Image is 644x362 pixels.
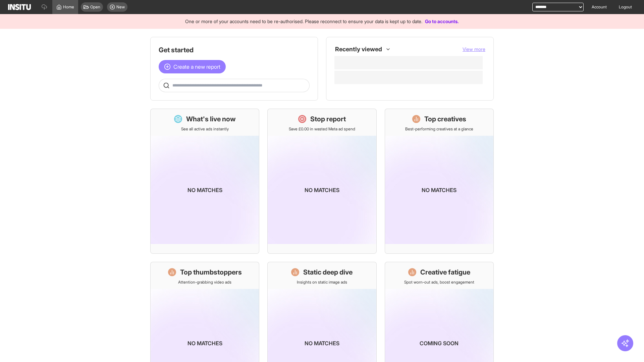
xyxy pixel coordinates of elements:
h1: Get started [159,45,310,55]
img: coming-soon-gradient_kfitwp.png [385,136,493,244]
p: No matches [305,186,339,194]
h1: What's live now [186,114,236,124]
span: Home [63,4,74,10]
p: Save £0.00 in wasted Meta ad spend [289,126,355,132]
h1: Top creatives [424,114,466,124]
h1: Top thumbstoppers [180,267,242,277]
p: Insights on static image ads [297,280,347,285]
p: See all active ads instantly [181,126,229,132]
h1: Stop report [310,114,346,124]
span: Open [90,4,100,10]
p: No matches [187,339,222,347]
span: View more [463,46,485,52]
p: No matches [187,186,222,194]
a: Stop reportSave £0.00 in wasted Meta ad spendNo matches [267,109,376,254]
span: One or more of your accounts need to be re-authorised. Please reconnect to ensure your data is ke... [185,18,422,24]
img: Logo [8,4,31,10]
span: New [116,4,125,10]
img: coming-soon-gradient_kfitwp.png [268,136,376,244]
button: View more [463,46,485,53]
p: No matches [422,186,457,194]
p: Attention-grabbing video ads [178,280,231,285]
a: What's live nowSee all active ads instantlyNo matches [150,109,259,254]
a: Go to accounts. [425,18,459,24]
h1: Static deep dive [303,267,353,277]
button: Create a new report [159,60,226,73]
img: coming-soon-gradient_kfitwp.png [151,136,259,244]
span: Create a new report [173,63,220,71]
p: No matches [305,339,339,347]
p: Best-performing creatives at a glance [405,126,473,132]
a: Top creativesBest-performing creatives at a glanceNo matches [385,109,494,254]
